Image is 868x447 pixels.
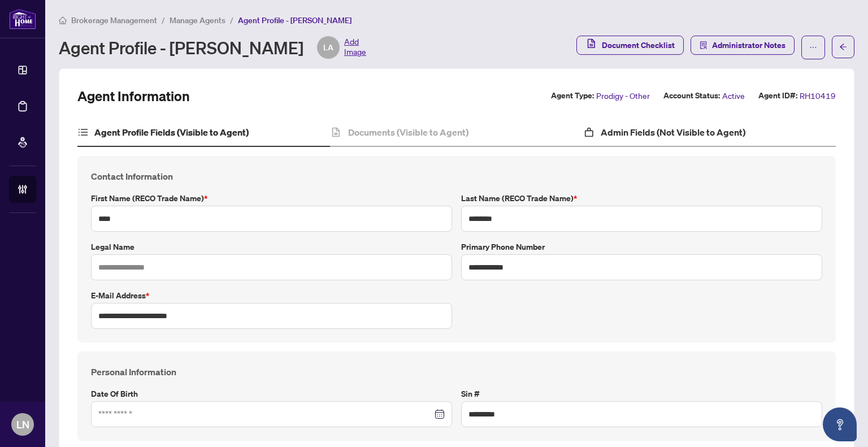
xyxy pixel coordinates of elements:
span: Manage Agents [170,15,225,25]
span: LA [323,41,333,54]
label: Agent ID#: [758,89,797,102]
button: Administrator Notes [691,36,795,55]
button: Document Checklist [576,36,684,55]
span: Administrator Notes [712,36,785,54]
h4: Documents (Visible to Agent) [348,125,468,139]
span: solution [700,41,708,49]
span: ellipsis [809,44,817,51]
li: / [230,14,233,27]
label: Last Name (RECO Trade Name) [461,192,822,205]
span: Document Checklist [602,36,675,54]
label: Date of Birth [91,388,452,400]
h2: Agent Information [77,87,190,105]
h4: Admin Fields (Not Visible to Agent) [601,125,745,139]
span: home [59,16,67,24]
h4: Agent Profile Fields (Visible to Agent) [94,125,249,139]
span: Agent Profile - [PERSON_NAME] [238,15,351,25]
span: Prodigy - Other [596,89,650,102]
label: Legal Name [91,241,452,253]
span: Add Image [344,36,366,59]
label: Sin # [461,388,822,400]
div: Agent Profile - [PERSON_NAME] [59,36,366,59]
label: Agent Type: [551,89,594,102]
label: E-mail Address [91,289,452,302]
img: logo [9,8,36,29]
span: arrow-left [839,43,847,51]
span: Active [722,89,745,102]
span: LN [16,416,29,432]
h4: Personal Information [91,365,822,379]
label: Account Status: [663,89,720,102]
button: Open asap [823,407,857,441]
label: First Name (RECO Trade Name) [91,192,452,205]
span: Brokerage Management [71,15,157,25]
label: Primary Phone Number [461,241,822,253]
li: / [162,14,165,27]
h4: Contact Information [91,170,822,183]
span: RH10419 [800,89,836,102]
